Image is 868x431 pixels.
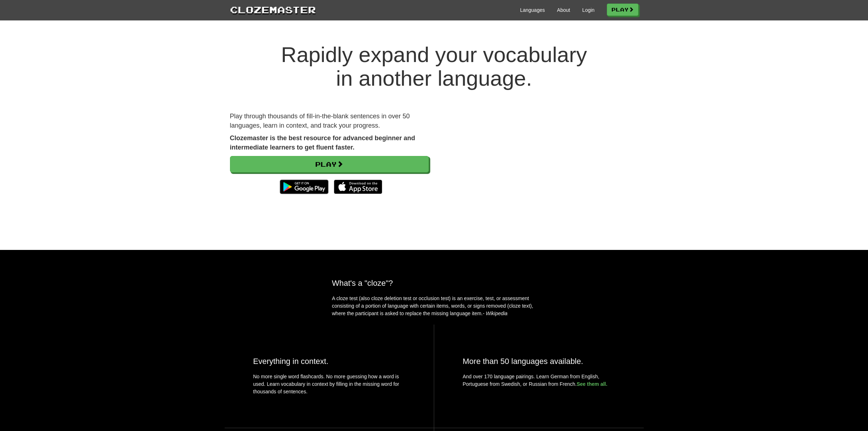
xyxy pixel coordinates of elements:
a: See them all. [577,381,608,387]
a: About [557,6,570,14]
a: Play [607,4,638,16]
a: Languages [520,6,545,14]
a: Login [582,6,594,14]
p: A cloze test (also cloze deletion test or occlusion test) is an exercise, test, or assessment con... [332,295,536,317]
p: No more single word flashcards. No more guessing how a word is used. Learn vocabulary in context ... [253,373,405,399]
img: Get it on Google Play [276,176,332,198]
p: And over 170 language pairings. Learn German from English, Portuguese from Swedish, or Russian fr... [463,373,615,388]
a: Clozemaster [230,3,316,16]
em: - Wikipedia [483,311,508,316]
img: Download_on_the_App_Store_Badge_US-UK_135x40-25178aeef6eb6b83b96f5f2d004eda3bffbb37122de64afbaef7... [334,180,382,194]
h2: More than 50 languages available. [463,357,615,366]
h2: What's a "cloze"? [332,279,536,288]
strong: Clozemaster is the best resource for advanced beginner and intermediate learners to get fluent fa... [230,134,415,151]
a: Play [230,156,429,172]
h2: Everything in context. [253,357,405,366]
p: Play through thousands of fill-in-the-blank sentences in over 50 languages, learn in context, and... [230,112,429,130]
